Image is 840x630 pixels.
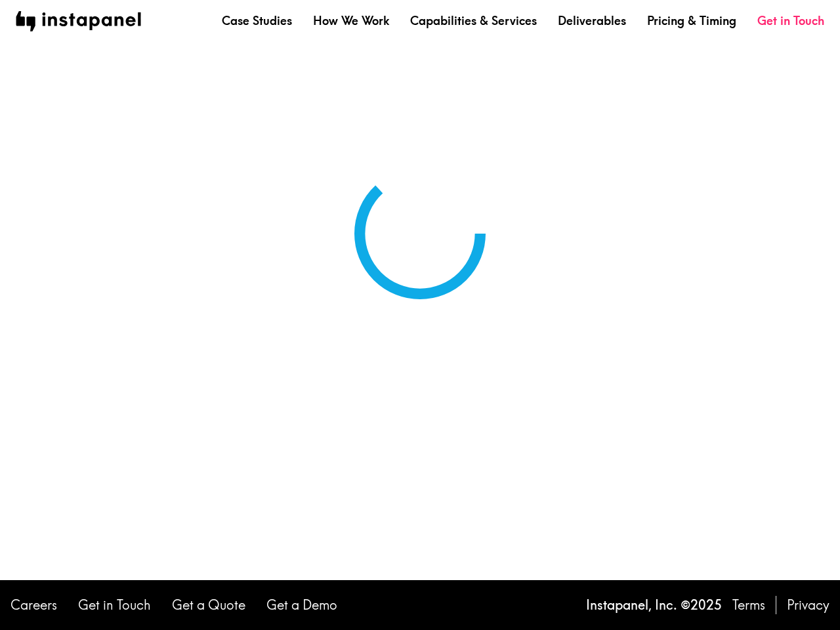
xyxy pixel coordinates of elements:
[10,596,57,614] a: Careers
[586,596,722,614] p: Instapanel, Inc. © 2025
[732,596,765,614] a: Terms
[757,12,824,29] a: Get in Touch
[222,12,292,29] a: Case Studies
[647,12,736,29] a: Pricing & Timing
[558,12,626,29] a: Deliverables
[787,596,829,614] a: Privacy
[172,596,245,614] a: Get a Quote
[78,596,151,614] a: Get in Touch
[410,12,537,29] a: Capabilities & Services
[266,596,337,614] a: Get a Demo
[313,12,389,29] a: How We Work
[16,11,141,31] img: instapanel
